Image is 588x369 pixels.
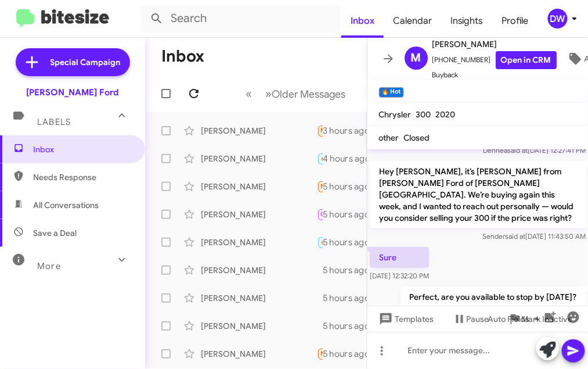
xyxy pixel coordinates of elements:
input: Search [140,5,341,33]
div: DW [548,9,568,28]
span: 🔥 Hot [321,238,341,246]
nav: Page navigation example [240,82,353,106]
button: Next [259,82,353,106]
span: Needs Response [33,171,132,183]
span: Older Messages [272,88,346,101]
button: Auto Fields [479,309,553,329]
span: Dennea [DATE] 12:27:41 PM [483,146,586,155]
h1: Inbox [161,47,204,66]
div: 4 hours ago [323,153,380,164]
div: [PERSON_NAME] [201,348,317,360]
p: Perfect, are you available to stop by [DATE]? [400,286,586,307]
span: Inbox [33,144,132,155]
div: 5 hours ago [323,264,379,276]
span: Needs Response [321,127,370,134]
div: [PERSON_NAME] [201,125,317,137]
span: « [246,87,252,101]
span: Special Campaign [50,56,121,68]
a: Profile [493,4,538,38]
button: Previous [239,82,259,106]
div: Yes it did [317,124,323,137]
div: Perfect, are you available to stop by [DATE]? [317,152,323,165]
small: 🔥 Hot [379,87,404,98]
span: More [37,261,61,271]
a: Inbox [341,4,384,38]
span: Closed [404,132,430,143]
div: Unfortunately it wasn't they came to me with a very low initial offer of $3,200 then to 4,500 the... [317,292,323,304]
div: 5 hours ago [323,237,379,248]
span: Templates [377,309,434,329]
div: [PERSON_NAME] [201,292,317,304]
div: [PERSON_NAME] [201,320,317,332]
span: [PHONE_NUMBER] [432,51,557,69]
span: [DATE] 12:32:20 PM [370,271,429,280]
button: Templates [367,309,443,329]
div: 5 hours ago [323,292,379,304]
span: Sender [DATE] 11:43:50 AM [482,232,586,241]
div: 5 hours ago [323,320,379,332]
div: 3 hours ago [323,125,379,137]
span: [PERSON_NAME] [432,37,557,51]
span: 🔥 Hot [321,155,341,162]
span: Call Them [321,210,351,218]
span: Save a Deal [33,227,77,239]
span: 2020 [436,109,456,120]
div: 5 hours ago [323,209,379,220]
div: [PERSON_NAME] [201,237,317,248]
div: [PERSON_NAME] [201,181,317,192]
span: M [411,49,421,67]
span: » [266,87,272,101]
div: [PERSON_NAME] [201,153,317,164]
button: Pause [443,309,499,329]
p: Hey [PERSON_NAME], it’s [PERSON_NAME] from [PERSON_NAME] Ford of [PERSON_NAME][GEOGRAPHIC_DATA]. ... [370,161,586,228]
span: said at [505,232,525,241]
a: Open in CRM [496,51,557,69]
button: DW [538,9,575,28]
div: 5 hours ago [323,348,379,360]
span: Buyback [432,69,557,81]
span: Chrysler [379,109,412,120]
div: Sure the people I spoke with were great. The flex doesn't have some features my wife wants. So I'... [317,264,323,276]
span: other [379,132,399,143]
div: 5 hours ago [323,181,379,192]
span: Needs Response [321,350,370,357]
div: It did not. I was led to believe you would be offering $24k for my vehicle and was instead offere... [317,320,323,332]
div: [PERSON_NAME] [201,209,317,220]
div: [PERSON_NAME] Ford [27,87,119,98]
span: 300 [416,109,431,120]
div: [PERSON_NAME] [201,264,317,276]
p: Sure [370,247,429,268]
span: All Conversations [33,199,99,211]
div: Hi [PERSON_NAME], thanks for following up. Yes it did. Do you know if your team has been able to ... [317,180,323,193]
div: Yes, just waiting to hear your phone call so I can come pick up the check [317,347,323,360]
span: Labels [37,117,71,127]
a: Calendar [384,4,441,38]
span: said at [507,146,528,155]
a: Special Campaign [16,48,130,76]
div: Co signer [317,235,323,249]
span: Needs Response [321,182,370,190]
div: I will [317,207,323,221]
span: Auto Fields [488,309,544,329]
a: Insights [441,4,493,38]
